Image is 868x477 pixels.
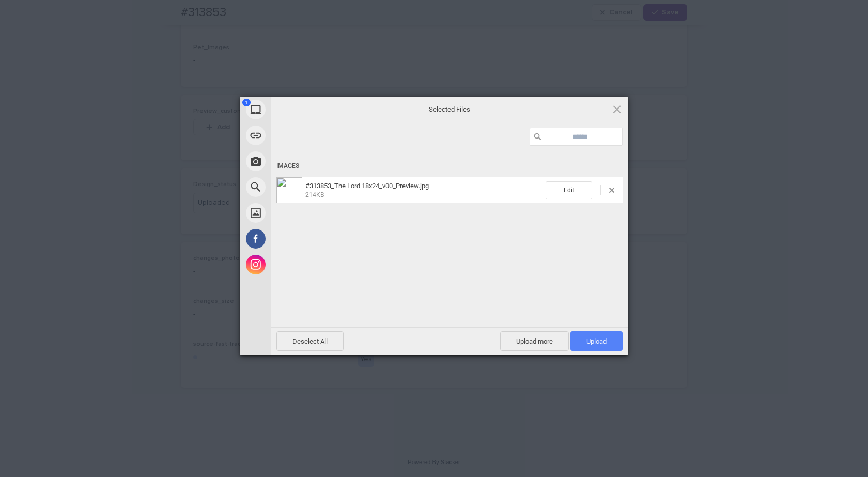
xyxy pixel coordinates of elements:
[586,337,607,345] span: Upload
[240,252,364,278] div: Instagram
[240,174,364,200] div: Web Search
[240,226,364,252] div: Facebook
[276,331,344,351] span: Deselect All
[276,157,623,176] div: Images
[570,331,623,351] span: Upload
[276,177,302,203] img: d852efed-a19b-4fc3-a2ed-cc5ae3353b85
[240,148,364,174] div: Take Photo
[611,103,623,115] span: Click here or hit ESC to close picker
[305,182,429,190] span: #313853_The Lord 18x24_v00_Preview.jpg
[500,331,569,351] span: Upload more
[240,97,364,122] div: My Device
[242,99,251,106] span: 1
[240,122,364,148] div: Link (URL)
[346,104,553,114] span: Selected Files
[546,181,592,199] span: Edit
[240,200,364,226] div: Unsplash
[305,191,324,198] span: 214KB
[302,182,546,199] span: #313853_The Lord 18x24_v00_Preview.jpg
